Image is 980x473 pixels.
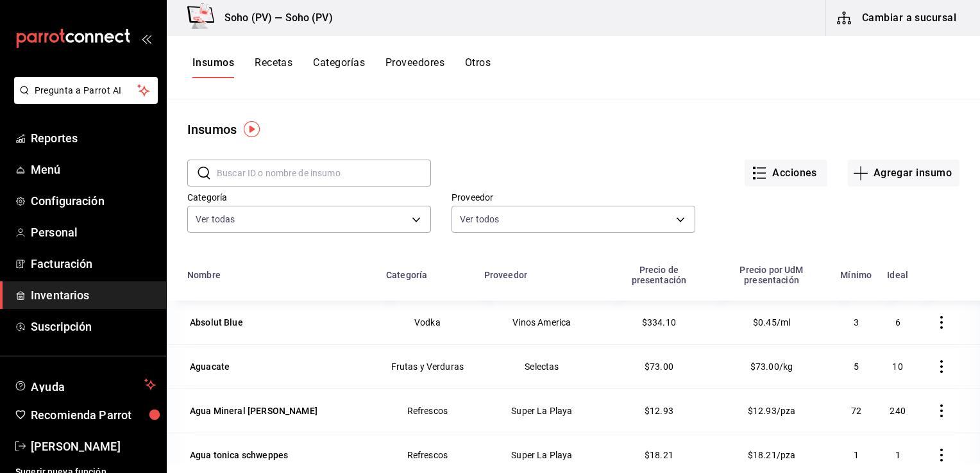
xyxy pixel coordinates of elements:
[718,265,825,285] div: Precio por UdM presentación
[645,406,673,416] span: $12.93
[484,270,527,280] div: Proveedor
[192,56,491,78] div: navigation tabs
[313,56,365,78] button: Categorías
[141,33,151,44] button: open_drawer_menu
[890,406,905,416] span: 240
[452,193,695,202] label: Proveedor
[214,10,333,26] h3: Soho (PV) — Soho (PV)
[378,344,477,388] td: Frutas y Verduras
[895,317,900,328] span: 6
[887,270,908,280] div: Ideal
[192,56,234,78] button: Insumos
[848,160,959,187] button: Agregar insumo
[31,438,156,455] span: [PERSON_NAME]
[31,255,156,272] span: Facturación
[190,316,243,329] div: Absolut Blue
[645,450,673,460] span: $18.21
[854,317,859,328] span: 3
[35,84,138,97] span: Pregunta a Parrot AI
[750,361,793,372] span: $73.00/kg
[477,344,607,388] td: Selectas
[31,161,156,178] span: Menú
[14,77,158,104] button: Pregunta a Parrot AI
[753,317,790,328] span: $0.45/ml
[615,265,703,285] div: Precio de presentación
[187,270,221,280] div: Nombre
[748,406,796,416] span: $12.93/pza
[385,56,444,78] button: Proveedores
[31,224,156,241] span: Personal
[477,388,607,433] td: Super La Playa
[187,120,237,139] div: Insumos
[31,318,156,335] span: Suscripción
[187,193,431,202] label: Categoría
[31,129,156,147] span: Reportes
[460,213,499,226] span: Ver todos
[378,301,477,344] td: Vodka
[244,121,260,137] img: Tooltip marker
[854,450,859,460] span: 1
[892,361,902,372] span: 10
[645,361,673,372] span: $73.00
[386,270,427,280] div: Categoría
[190,449,288,461] div: Agua tonica schweppes
[31,192,156,210] span: Configuración
[854,361,859,372] span: 5
[255,56,292,78] button: Recetas
[9,93,158,106] a: Pregunta a Parrot AI
[840,270,872,280] div: Mínimo
[196,213,235,226] span: Ver todas
[851,406,861,416] span: 72
[895,450,900,460] span: 1
[31,286,156,304] span: Inventarios
[217,160,431,186] input: Buscar ID o nombre de insumo
[31,377,139,392] span: Ayuda
[378,388,477,433] td: Refrescos
[748,450,796,460] span: $18.21/pza
[190,360,230,373] div: Aguacate
[642,317,676,328] span: $334.10
[465,56,491,78] button: Otros
[190,404,317,417] div: Agua Mineral [PERSON_NAME]
[745,160,827,187] button: Acciones
[477,301,607,344] td: Vinos America
[31,406,156,424] span: Recomienda Parrot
